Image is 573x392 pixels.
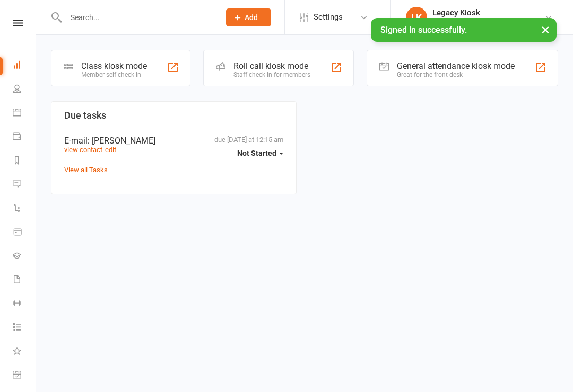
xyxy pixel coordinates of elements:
div: Legacy Kiosk [432,8,544,17]
span: Not Started [237,149,276,157]
button: × [536,18,555,41]
button: Not Started [237,144,283,163]
a: View all Tasks [64,166,108,174]
a: Dashboard [13,54,37,78]
div: Legacy BJJ [GEOGRAPHIC_DATA] [432,17,544,27]
a: Payments [13,126,37,149]
span: Signed in successfully. [380,25,467,35]
div: Class kiosk mode [81,61,147,71]
a: What's New [13,340,37,364]
span: Settings [314,5,343,29]
div: Staff check-in for members [233,71,310,78]
a: edit [105,146,116,154]
a: Calendar [13,102,37,126]
a: People [13,78,37,102]
div: General attendance kiosk mode [397,61,515,71]
h3: Due tasks [64,110,283,121]
a: Product Sales [13,221,37,245]
span: : [PERSON_NAME] [88,136,155,146]
a: Reports [13,149,37,173]
a: view contact [64,146,102,154]
a: General attendance kiosk mode [13,364,37,388]
button: Add [226,8,271,26]
div: LK [406,7,427,28]
span: Add [245,13,258,22]
div: E-mail [64,136,283,146]
div: Member self check-in [81,71,147,78]
div: Roll call kiosk mode [233,61,310,71]
input: Search... [63,10,212,25]
div: Great for the front desk [397,71,515,78]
